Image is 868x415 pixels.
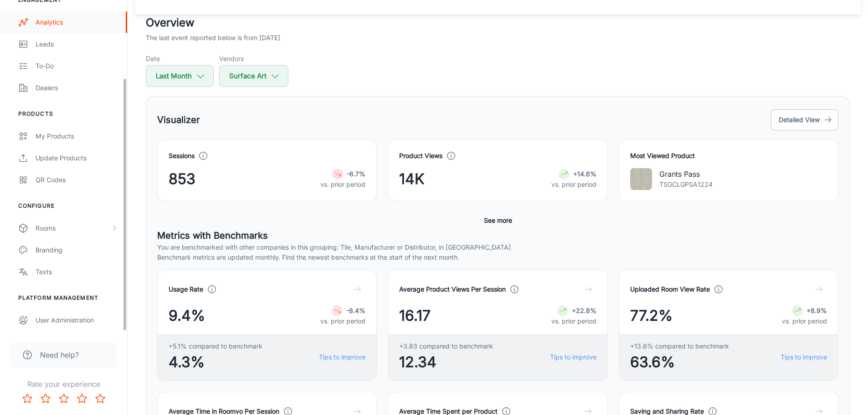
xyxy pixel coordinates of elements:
h2: Overview [146,15,850,31]
span: +13.6% compared to benchmark [630,341,729,351]
span: +3.83 compared to benchmark [399,341,493,351]
h4: Most Viewed Product [630,151,827,161]
span: 12.34 [399,351,493,373]
button: Rate 5 star [91,389,109,408]
a: Tips to improve [550,352,596,362]
p: You are benchmarked with other companies in this grouping: Tile, Manufacturer or Distributor, in ... [157,242,838,252]
h4: Product Views [399,151,442,161]
a: Tips to improve [319,352,365,362]
p: Benchmark metrics are updated monthly. Find the newest benchmarks at the start of the next month. [157,252,838,262]
span: 853 [169,168,195,190]
button: Surface Art [219,65,288,87]
div: My Products [36,131,118,141]
div: To-do [36,61,118,71]
div: Rooms [36,223,111,233]
span: 77.2% [630,305,673,327]
h5: Date [146,54,214,63]
button: Rate 4 star [73,389,91,408]
h5: Vendors [219,54,288,63]
div: QR Codes [36,175,118,185]
span: 9.4% [169,305,205,327]
p: Grants Pass [659,169,713,179]
span: 16.17 [399,305,431,327]
div: Texts [36,267,118,277]
span: Need help? [40,349,79,360]
span: 4.3% [169,351,262,373]
p: vs. prior period [551,179,596,190]
a: Tips to improve [781,352,827,362]
h5: Visualizer [157,113,200,127]
p: The last event reported below is from [DATE] [146,33,280,43]
button: Rate 3 star [55,389,73,408]
strong: -8.4% [346,307,365,314]
button: Rate 2 star [36,389,55,408]
button: See more [480,212,516,229]
h5: Metrics with Benchmarks [157,229,838,242]
h4: Usage Rate [169,284,203,294]
p: TSGCLGPSA1224 [659,179,713,190]
strong: -6.7% [347,170,365,178]
strong: +22.8% [572,307,596,314]
p: Rate your experience [7,379,120,389]
div: Branding [36,245,118,255]
button: Last Month [146,65,214,87]
h4: Average Product Views Per Session [399,284,506,294]
div: Analytics [36,17,118,27]
div: User Administration [36,315,118,325]
button: Rate 1 star [18,389,36,408]
p: vs. prior period [551,316,596,326]
p: vs. prior period [320,179,365,190]
h4: Uploaded Room View Rate [630,284,710,294]
span: +5.1% compared to benchmark [169,341,262,351]
p: vs. prior period [782,316,827,326]
p: vs. prior period [320,316,365,326]
strong: +8.9% [806,307,827,314]
div: Leads [36,39,118,49]
div: Update Products [36,153,118,163]
strong: +14.6% [573,170,596,178]
span: 14K [399,168,425,190]
div: Dealers [36,83,118,93]
h4: Sessions [169,151,195,161]
img: Grants Pass [630,168,652,190]
button: Detailed View [771,109,838,130]
span: 63.6% [630,351,729,373]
